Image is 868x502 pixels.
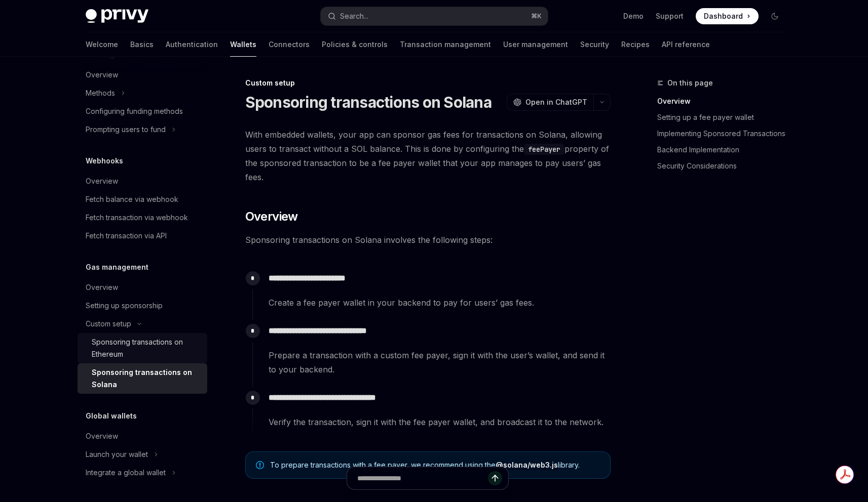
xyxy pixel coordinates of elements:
[524,144,564,155] code: feePayer
[256,461,264,469] svg: Note
[86,212,188,224] div: Fetch transaction via webhook
[86,155,123,167] h5: Webhooks
[657,109,791,126] a: Setting up a fee payer wallet
[270,460,600,470] span: To prepare transactions with a fee payer, we recommend using the library.
[531,12,542,20] span: ⌘ K
[166,32,218,57] a: Authentication
[245,233,611,247] span: Sponsoring transactions on Solana involves the following steps:
[86,32,118,57] a: Welcome
[662,32,710,57] a: API reference
[78,427,207,445] a: Overview
[657,93,791,109] a: Overview
[657,126,791,142] a: Implementing Sponsored Transactions
[623,11,644,21] a: Demo
[78,278,207,297] a: Overview
[580,32,609,57] a: Security
[86,105,183,117] div: Configuring funding methods
[78,102,207,120] a: Configuring funding methods
[488,471,502,485] button: Send message
[86,261,148,273] h5: Gas management
[269,32,310,57] a: Connectors
[621,32,650,57] a: Recipes
[130,32,154,57] a: Basics
[525,97,587,107] span: Open in ChatGPT
[86,175,118,187] div: Overview
[667,77,713,89] span: On this page
[704,11,743,21] span: Dashboard
[78,333,207,363] a: Sponsoring transactions on Ethereum
[78,227,207,245] a: Fetch transaction via API
[656,11,684,21] a: Support
[86,9,148,23] img: dark logo
[92,366,201,391] div: Sponsoring transactions on Solana
[78,297,207,315] a: Setting up sponsorship
[86,410,137,422] h5: Global wallets
[86,467,166,479] div: Integrate a global wallet
[78,172,207,190] a: Overview
[245,128,611,184] span: With embedded wallets, your app can sponsor gas fees for transactions on Solana, allowing users t...
[657,142,791,158] a: Backend Implementation
[507,94,593,111] button: Open in ChatGPT
[503,32,568,57] a: User management
[86,300,163,312] div: Setting up sponsorship
[340,10,368,22] div: Search...
[657,158,791,174] a: Security Considerations
[269,348,610,377] span: Prepare a transaction with a custom fee payer, sign it with the user’s wallet, and send it to you...
[86,123,166,136] div: Prompting users to fund
[400,32,491,57] a: Transaction management
[78,66,207,84] a: Overview
[86,193,178,205] div: Fetch balance via webhook
[92,336,201,360] div: Sponsoring transactions on Ethereum
[269,296,610,310] span: Create a fee payer wallet in your backend to pay for users’ gas fees.
[245,93,492,111] h1: Sponsoring transactions on Solana
[245,78,611,88] div: Custom setup
[86,281,118,294] div: Overview
[86,430,118,442] div: Overview
[245,208,298,225] span: Overview
[269,415,610,429] span: Verify the transaction, sign it with the fee payer wallet, and broadcast it to the network.
[86,318,131,330] div: Custom setup
[86,69,118,81] div: Overview
[767,8,783,24] button: Toggle dark mode
[696,8,759,24] a: Dashboard
[86,448,148,461] div: Launch your wallet
[78,190,207,208] a: Fetch balance via webhook
[321,7,548,25] button: Search...⌘K
[78,363,207,394] a: Sponsoring transactions on Solana
[78,208,207,227] a: Fetch transaction via webhook
[496,461,558,470] a: @solana/web3.js
[86,87,115,99] div: Methods
[230,32,256,57] a: Wallets
[322,32,388,57] a: Policies & controls
[86,230,167,242] div: Fetch transaction via API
